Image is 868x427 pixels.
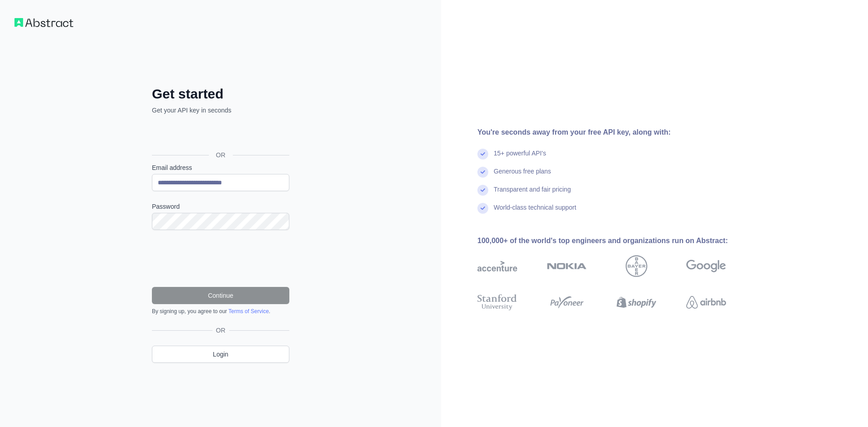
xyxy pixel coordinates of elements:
[228,308,269,314] a: Terms of Service
[494,203,576,221] div: World-class technical support
[477,185,488,196] img: check mark
[152,346,289,363] a: Login
[477,203,488,214] img: check mark
[494,149,546,167] div: 15+ powerful API's
[152,287,289,304] button: Continue
[152,86,289,102] h2: Get started
[547,292,587,312] img: payoneer
[617,292,656,312] img: shopify
[477,127,755,138] div: You're seconds away from your free API key, along with:
[152,106,289,115] p: Get your API key in seconds
[477,235,755,246] div: 100,000+ of the world's top engineers and organizations run on Abstract:
[14,18,73,27] img: Workflow
[212,326,229,335] span: OR
[477,167,488,178] img: check mark
[547,255,587,277] img: nokia
[626,255,647,277] img: bayer
[152,308,289,315] div: By signing up, you agree to our .
[152,241,289,276] iframe: reCAPTCHA
[152,202,289,211] label: Password
[494,185,571,203] div: Transparent and fair pricing
[152,163,289,172] label: Email address
[686,292,726,312] img: airbnb
[147,125,292,145] iframe: Sign in with Google Button
[494,167,551,185] div: Generous free plans
[477,255,517,277] img: accenture
[209,150,233,160] span: OR
[477,149,488,160] img: check mark
[477,292,517,312] img: stanford university
[686,255,726,277] img: google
